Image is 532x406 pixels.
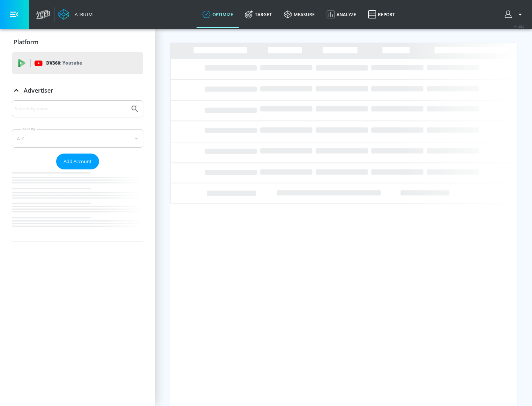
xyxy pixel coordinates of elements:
[58,9,93,20] a: Atrium
[197,1,239,28] a: optimize
[12,52,143,74] div: DV360: Youtube
[46,59,82,67] p: DV360:
[362,1,401,28] a: Report
[321,1,362,28] a: Analyze
[21,127,37,131] label: Sort By
[12,129,143,148] div: A-Z
[278,1,321,28] a: measure
[14,38,38,46] p: Platform
[12,32,143,52] div: Platform
[12,169,143,241] nav: list of Advertiser
[239,1,278,28] a: Target
[62,59,82,67] p: Youtube
[56,154,99,169] button: Add Account
[64,157,92,166] span: Add Account
[12,80,143,101] div: Advertiser
[12,100,143,241] div: Advertiser
[72,11,93,18] div: Atrium
[514,24,525,28] span: v 4.28.0
[15,104,127,114] input: Search by name
[24,86,53,94] p: Advertiser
